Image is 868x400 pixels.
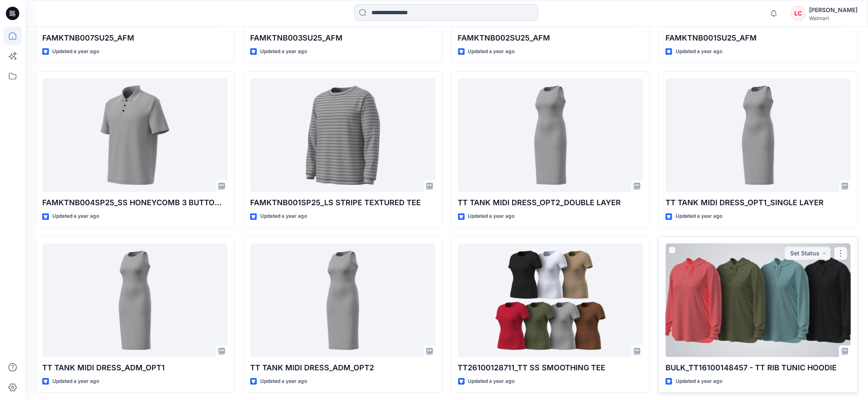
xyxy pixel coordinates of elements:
[666,32,851,44] p: FAMKTNB001SU25_AFM
[52,212,99,221] p: Updated a year ago
[42,197,228,209] p: FAMKTNB004SP25_SS HONEYCOMB 3 BUTTON POLO
[809,5,858,15] div: [PERSON_NAME]
[666,362,851,374] p: BULK_TT16100148457 - TT RIB TUNIC HOODIE
[250,362,435,374] p: TT TANK MIDI DRESS_ADM_OPT2
[458,78,643,192] a: TT TANK MIDI DRESS_OPT2_DOUBLE LAYER
[250,197,435,209] p: FAMKTNB001SP25_LS STRIPE TEXTURED TEE
[42,243,228,357] a: TT TANK MIDI DRESS_ADM_OPT1
[458,197,643,209] p: TT TANK MIDI DRESS_OPT2_DOUBLE LAYER
[42,32,228,44] p: FAMKTNB007SU25_AFM
[458,32,643,44] p: FAMKTNB002SU25_AFM
[666,243,851,357] a: BULK_TT16100148457 - TT RIB TUNIC HOODIE
[468,47,515,56] p: Updated a year ago
[458,243,643,357] a: TT26100128711_TT SS SMOOTHING TEE
[42,362,228,374] p: TT TANK MIDI DRESS_ADM_OPT1
[458,362,643,374] p: TT26100128711_TT SS SMOOTHING TEE
[676,377,722,386] p: Updated a year ago
[676,47,722,56] p: Updated a year ago
[250,32,435,44] p: FAMKTNB003SU25_AFM
[468,212,515,221] p: Updated a year ago
[250,243,435,357] a: TT TANK MIDI DRESS_ADM_OPT2
[260,212,307,221] p: Updated a year ago
[52,47,99,56] p: Updated a year ago
[468,377,515,386] p: Updated a year ago
[666,197,851,209] p: TT TANK MIDI DRESS_OPT1_SINGLE LAYER
[42,78,228,192] a: FAMKTNB004SP25_SS HONEYCOMB 3 BUTTON POLO
[260,47,307,56] p: Updated a year ago
[52,377,99,386] p: Updated a year ago
[676,212,722,221] p: Updated a year ago
[250,78,435,192] a: FAMKTNB001SP25_LS STRIPE TEXTURED TEE
[809,15,858,21] div: Walmart
[666,78,851,192] a: TT TANK MIDI DRESS_OPT1_SINGLE LAYER
[791,6,806,21] div: LC
[260,377,307,386] p: Updated a year ago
